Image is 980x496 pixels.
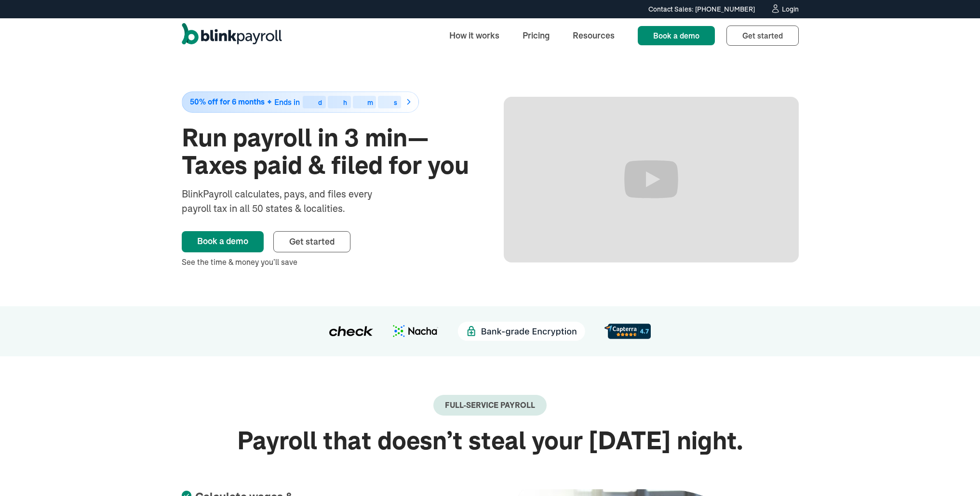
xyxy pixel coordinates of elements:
[190,98,265,106] span: 50% off for 6 months
[182,231,264,252] a: Book a demo
[565,25,622,46] a: Resources
[638,26,715,45] a: Book a demo
[726,26,799,46] a: Get started
[274,97,300,107] span: Ends in
[182,427,799,455] h2: Payroll that doesn’t steal your [DATE] night.
[318,99,322,106] div: d
[742,31,783,40] span: Get started
[394,99,397,106] div: s
[343,99,347,106] div: h
[648,4,755,14] div: Contact Sales: [PHONE_NUMBER]
[182,91,477,113] a: 50% off for 6 monthsEnds indhms
[182,23,282,48] a: home
[504,97,799,262] iframe: Run Payroll in 3 min with BlinkPayroll
[604,324,651,339] img: d56c0860-961d-46a8-819e-eda1494028f8.svg
[182,187,398,216] div: BlinkPayroll calculates, pays, and files every payroll tax in all 50 states & localities.
[782,6,799,13] div: Login
[770,4,799,14] a: Login
[289,236,335,247] span: Get started
[273,231,350,252] a: Get started
[182,256,477,268] div: See the time & money you’ll save
[442,25,507,46] a: How it works
[653,31,699,40] span: Book a demo
[367,99,373,106] div: m
[182,124,477,179] h1: Run payroll in 3 min—Taxes paid & filed for you
[515,25,557,46] a: Pricing
[445,401,535,410] div: Full-Service payroll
